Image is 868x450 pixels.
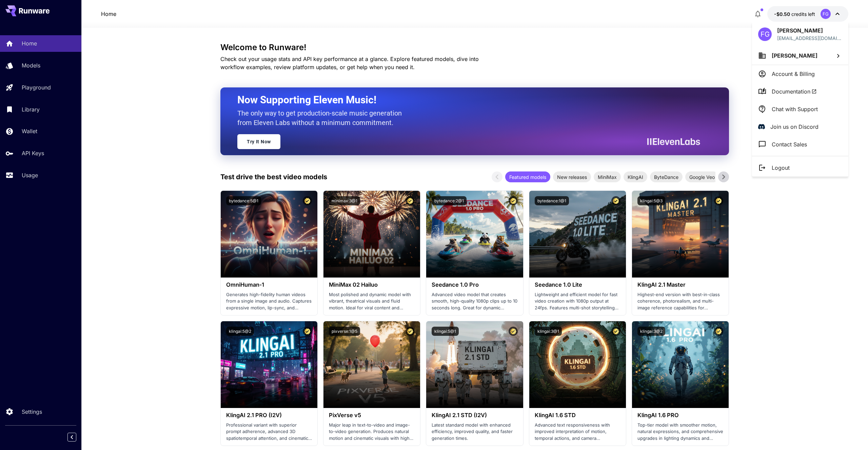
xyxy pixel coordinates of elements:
[758,27,772,41] div: FG
[752,46,848,65] button: [PERSON_NAME]
[777,35,842,42] p: [EMAIL_ADDRESS][DOMAIN_NAME]
[834,417,868,450] iframe: Chat Widget
[777,26,842,35] p: [PERSON_NAME]
[770,123,818,131] p: Join us on Discord
[772,105,818,113] p: Chat with Support
[772,70,815,78] p: Account & Billing
[777,35,842,42] div: contato@vitascience.com
[772,87,817,96] span: Documentation
[772,164,790,172] p: Logout
[772,52,817,59] span: [PERSON_NAME]
[772,140,807,148] p: Contact Sales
